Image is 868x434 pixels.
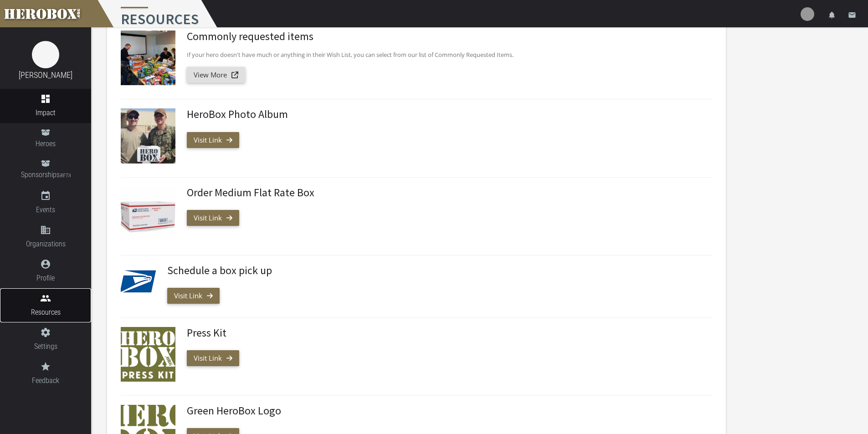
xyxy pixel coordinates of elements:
small: BETA [60,173,71,179]
a: View More [187,67,245,83]
img: user-image [801,7,814,21]
p: If your hero doesn't have much or anything in their Wish List, you can select from our list of Co... [187,50,705,60]
img: image [32,41,59,68]
a: Visit Link [187,210,239,226]
img: Commonly requested items | Herobox [121,31,175,85]
i: email [848,11,856,19]
h3: HeroBox Photo Album [187,108,705,120]
h3: Commonly requested items [187,31,705,42]
h3: Green HeroBox Logo [187,405,705,417]
a: Visit Link [187,132,239,148]
h3: Press Kit [187,327,705,339]
a: Visit Link [187,350,239,366]
img: Press Kit | Herobox [121,327,175,382]
h3: Schedule a box pick up [167,265,705,276]
img: HeroBox Photo Album | Herobox [121,108,175,163]
img: Order Medium Flat Rate Box | Herobox [121,187,175,241]
h3: Order Medium Flat Rate Box [187,187,705,199]
a: Visit Link [167,288,220,304]
img: Schedule a box pick up | Herobox [121,265,156,300]
a: [PERSON_NAME] [19,70,72,80]
i: people [40,293,51,304]
i: notifications [828,11,836,19]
